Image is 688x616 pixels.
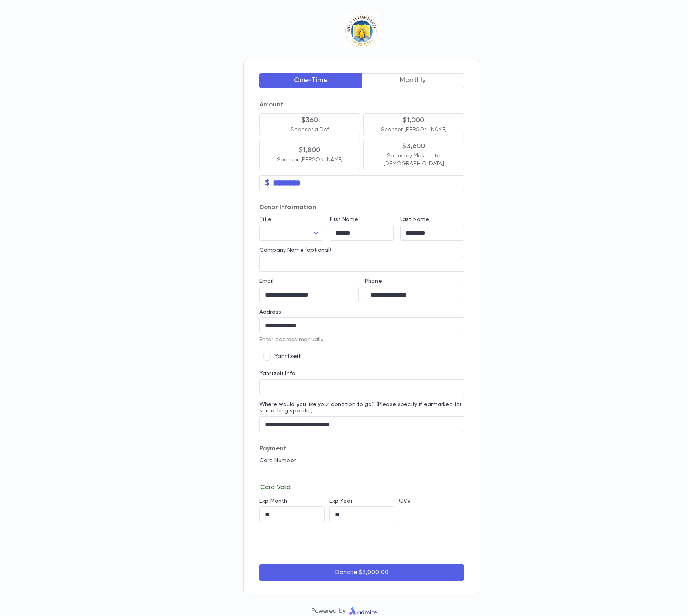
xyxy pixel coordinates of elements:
[259,401,464,414] label: Where would you like your donation to go? (Please specify if earmarked for something specific)
[259,247,331,253] label: Company Name (optional)
[302,116,318,124] p: $360
[363,140,464,170] button: $3,600Sponsory Masechta [DEMOGRAPHIC_DATA]
[259,73,362,88] button: One-Time
[259,309,281,315] label: Address
[259,498,287,504] label: Exp Month
[362,73,465,88] button: Monthly
[259,101,464,109] p: Amount
[259,225,323,241] div: ​
[259,204,464,212] p: Donor Information
[402,142,425,150] p: $3,600
[259,564,464,581] button: Donate $3,000.00
[277,156,343,164] p: Sponsor [PERSON_NAME]
[299,146,320,154] p: $1,800
[330,216,358,223] label: First Name
[259,482,464,491] p: Card Valid
[400,216,429,223] label: Last Name
[259,113,360,136] button: $360Sponsor a Daf
[381,126,447,134] p: Sponsor [PERSON_NAME]
[259,445,464,453] p: Payment
[363,113,464,136] button: $1,000Sponsor [PERSON_NAME]
[291,126,329,134] p: Sponsor a Daf
[399,506,464,522] iframe: cvv
[259,370,295,377] label: Yahrtzeit Info
[259,216,272,223] label: Title
[259,466,464,482] iframe: card
[399,498,464,504] p: CVV
[259,140,360,170] button: $1,800Sponsor [PERSON_NAME]
[329,498,352,504] label: Exp Year
[259,336,464,343] p: Enter address manually
[265,179,270,187] p: $
[344,13,380,48] img: Logo
[365,278,382,284] label: Phone
[403,116,424,124] p: $1,000
[259,278,274,284] label: Email
[274,353,301,361] span: Yahrtzeit
[370,152,457,168] p: Sponsory Masechta [DEMOGRAPHIC_DATA]
[259,457,464,464] p: Card Number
